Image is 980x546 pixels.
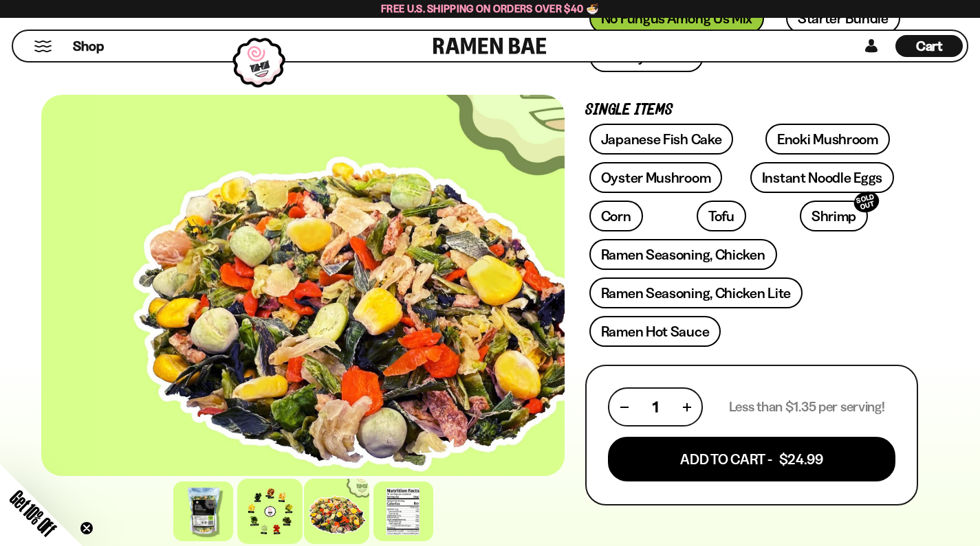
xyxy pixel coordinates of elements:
a: Corn [589,201,643,231]
span: 1 [653,398,658,416]
span: Free U.S. Shipping on Orders over $40 🍜 [381,2,599,15]
a: Ramen Seasoning, Chicken [589,239,777,270]
a: Ramen Seasoning, Chicken Lite [589,277,803,308]
a: Japanese Fish Cake [589,124,734,155]
span: Get 10% Off [6,486,60,540]
a: Tofu [697,201,746,231]
a: Instant Noodle Eggs [750,162,894,193]
button: Mobile Menu Trigger [34,41,52,52]
button: Close teaser [80,521,94,535]
div: SOLD OUT [851,189,882,216]
p: Less than $1.35 per serving! [729,398,885,416]
a: Cart [895,31,963,61]
span: Shop [73,37,104,56]
a: Ramen Hot Sauce [589,316,721,347]
a: Oyster Mushroom [589,162,723,193]
span: Cart [916,38,943,54]
p: Single Items [585,104,918,117]
a: ShrimpSOLD OUT [800,201,868,231]
a: Shop [73,35,104,57]
a: Enoki Mushroom [765,124,890,155]
button: Add To Cart - $24.99 [608,437,895,481]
